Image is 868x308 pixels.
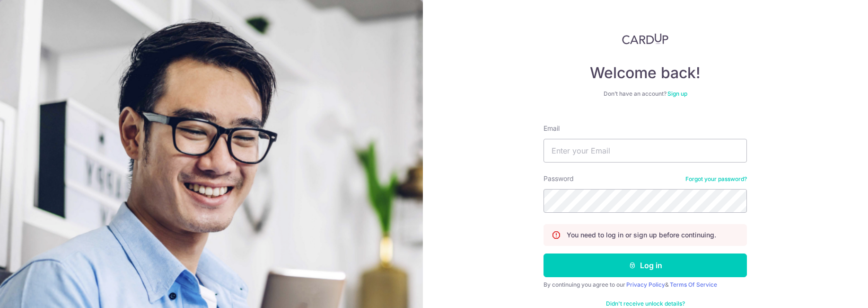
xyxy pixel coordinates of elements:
[567,230,716,240] p: You need to log in or sign up before continuing.
[544,90,747,98] div: Don’t have an account?
[544,139,747,163] input: Enter your Email
[544,254,747,277] button: Log in
[670,281,717,288] a: Terms Of Service
[685,175,747,183] a: Forgot your password?
[626,281,665,288] a: Privacy Policy
[544,174,574,183] label: Password
[606,300,685,308] a: Didn't receive unlock details?
[544,63,747,82] h4: Welcome back!
[544,281,747,289] div: By continuing you agree to our &
[544,124,560,133] label: Email
[622,33,668,45] img: CardUp Logo
[667,90,687,97] a: Sign up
